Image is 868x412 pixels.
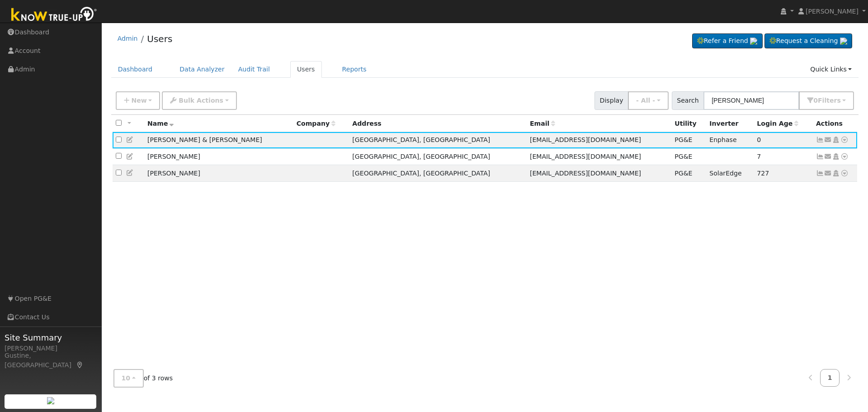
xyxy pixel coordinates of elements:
[824,135,832,145] a: jenntye8506@gmail.com
[840,38,847,45] img: retrieve
[628,91,669,110] button: - All -
[144,165,293,182] td: [PERSON_NAME]
[144,132,293,149] td: [PERSON_NAME] & [PERSON_NAME]
[5,331,97,344] span: Site Summary
[757,153,761,160] span: 09/04/2025 7:14:03 PM
[126,153,134,160] a: Edit User
[824,169,832,178] a: jesselopez746@gmail.com
[820,369,840,387] a: 1
[147,33,172,44] a: Users
[675,170,692,177] span: PG&E
[840,169,849,178] a: Other actions
[179,97,223,104] span: Bulk Actions
[530,120,555,127] span: Email
[113,369,173,388] span: of 3 rows
[122,374,131,382] span: 10
[840,135,849,145] a: Other actions
[750,38,757,45] img: retrieve
[757,136,761,143] span: 09/11/2025 7:10:04 AM
[757,170,769,177] span: 09/15/2023 11:50:38 PM
[349,148,527,165] td: [GEOGRAPHIC_DATA], [GEOGRAPHIC_DATA]
[764,33,852,49] a: Request a Cleaning
[76,361,84,369] a: Map
[824,152,832,161] a: jesselopez89@yahoo.com
[290,61,322,78] a: Users
[703,91,799,110] input: Search
[113,369,144,388] button: 10
[816,153,824,160] a: Show Graph
[173,61,231,78] a: Data Analyzer
[832,170,840,177] a: Login As
[111,61,160,78] a: Dashboard
[7,5,102,25] img: Know True-Up
[816,136,824,143] a: Show Graph
[118,35,138,42] a: Admin
[675,153,692,160] span: PG&E
[162,91,236,110] button: Bulk Actions
[757,120,798,127] span: Days since last login
[231,61,277,78] a: Audit Trail
[799,91,854,110] button: 0Filters
[352,119,524,128] div: Address
[675,119,703,128] div: Utility
[47,397,54,404] img: retrieve
[530,136,641,143] span: [EMAIL_ADDRESS][DOMAIN_NAME]
[672,91,704,110] span: Search
[837,97,840,104] span: s
[675,136,692,143] span: PG&E
[818,97,841,104] span: Filter
[5,351,97,370] div: Gustine, [GEOGRAPHIC_DATA]
[349,132,527,149] td: [GEOGRAPHIC_DATA], [GEOGRAPHIC_DATA]
[116,91,160,110] button: New
[832,153,840,160] a: Login As
[832,136,840,143] a: Login As
[709,170,741,177] span: SolarEdge
[144,148,293,165] td: [PERSON_NAME]
[806,8,859,15] span: [PERSON_NAME]
[816,119,854,128] div: Actions
[530,170,641,177] span: [EMAIL_ADDRESS][DOMAIN_NAME]
[126,169,134,176] a: Edit User
[709,119,750,128] div: Inverter
[594,91,628,110] span: Display
[297,120,335,127] span: Company name
[803,61,859,78] a: Quick Links
[349,165,527,182] td: [GEOGRAPHIC_DATA], [GEOGRAPHIC_DATA]
[816,170,824,177] a: Show Graph
[335,61,373,78] a: Reports
[147,120,174,127] span: Name
[692,33,763,49] a: Refer a Friend
[530,153,641,160] span: [EMAIL_ADDRESS][DOMAIN_NAME]
[840,152,849,161] a: Other actions
[126,136,134,143] a: Edit User
[131,97,146,104] span: New
[5,344,97,353] div: [PERSON_NAME]
[709,136,736,143] span: Enphase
